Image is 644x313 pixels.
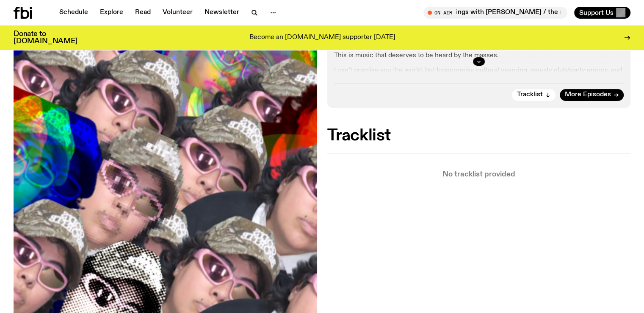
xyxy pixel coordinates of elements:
[14,31,77,45] h3: Donate to [DOMAIN_NAME]
[423,7,567,19] button: On AirMornings with [PERSON_NAME] / the return of the feral
[199,7,244,19] a: Newsletter
[249,34,395,42] p: Become an [DOMAIN_NAME] supporter [DATE]
[54,7,93,19] a: Schedule
[130,7,156,19] a: Read
[517,92,543,98] span: Tracklist
[327,128,631,143] h2: Tracklist
[327,171,631,178] p: No tracklist provided
[95,7,128,19] a: Explore
[574,7,630,19] button: Support Us
[560,89,624,101] a: More Episodes
[158,7,198,19] a: Volunteer
[579,9,614,17] span: Support Us
[512,89,556,101] button: Tracklist
[565,92,611,98] span: More Episodes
